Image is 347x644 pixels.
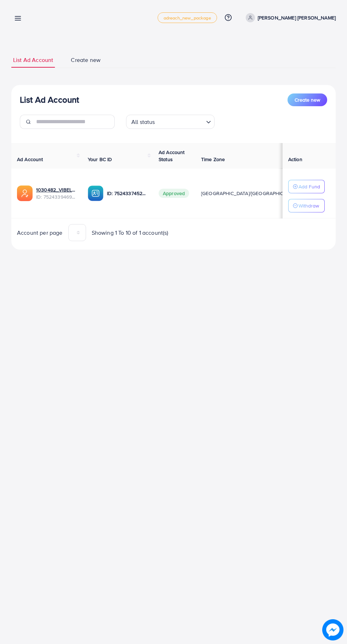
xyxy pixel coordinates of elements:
img: ic-ads-acc.e4c84228.svg [17,186,33,201]
button: Withdraw [288,199,325,212]
span: All status [130,117,157,127]
p: Add Fund [298,182,320,191]
span: Your BC ID [88,156,112,163]
div: Search for option [126,115,215,129]
p: ID: 7524337452656443408 [107,189,147,198]
span: Time Zone [201,156,225,163]
img: ic-ba-acc.ded83a64.svg [88,186,103,201]
p: [PERSON_NAME] [PERSON_NAME] [258,13,336,22]
span: [GEOGRAPHIC_DATA]/[GEOGRAPHIC_DATA] [201,190,300,197]
span: Ad Account Status [159,149,185,163]
span: ID: 7524339469630734343 [36,193,76,200]
span: Approved [159,189,189,198]
a: [PERSON_NAME] [PERSON_NAME] [243,13,336,22]
button: Add Fund [288,180,325,193]
a: 1030482_VIBELLA_1751896853798 [36,186,76,193]
p: Withdraw [298,201,319,210]
span: Showing 1 To 10 of 1 account(s) [92,229,169,237]
span: adreach_new_package [164,16,211,20]
input: Search for option [157,115,203,127]
h3: List Ad Account [20,95,79,105]
span: Action [288,156,302,163]
a: adreach_new_package [158,12,217,23]
span: List Ad Account [13,56,53,64]
div: <span class='underline'>1030482_VIBELLA_1751896853798</span></br>7524339469630734343 [36,186,76,201]
button: Create new [288,93,327,106]
img: image [322,619,343,640]
span: Create new [71,56,101,64]
span: Account per page [17,229,63,237]
span: Ad Account [17,156,43,163]
span: Create new [295,96,320,103]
